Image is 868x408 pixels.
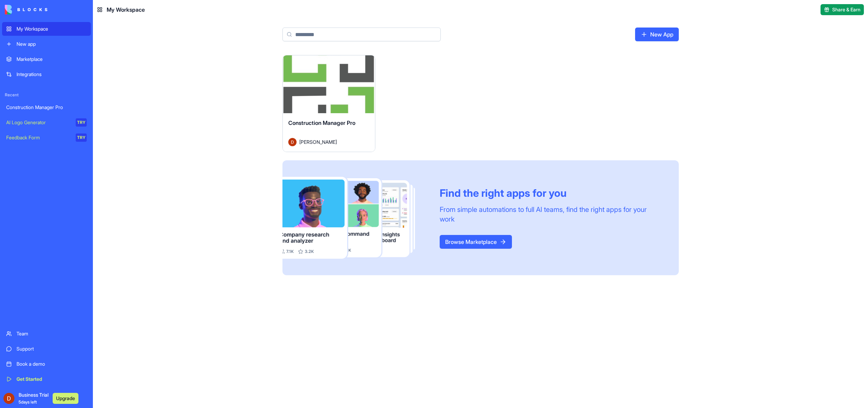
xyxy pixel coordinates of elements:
span: Business Trial [19,391,49,405]
a: Marketplace [2,52,91,66]
div: Construction Manager Pro [6,104,87,111]
a: AI Logo GeneratorTRY [2,116,91,129]
div: Support [17,345,87,352]
div: My Workspace [17,25,87,32]
a: Feedback FormTRY [2,131,91,144]
div: Book a demo [17,361,87,367]
a: Construction Manager Pro [2,100,91,114]
a: New App [635,28,679,41]
div: Integrations [17,71,87,78]
span: [PERSON_NAME] [299,138,337,146]
a: Browse Marketplace [440,235,512,249]
div: From simple automations to full AI teams, find the right apps for your work [440,205,662,224]
a: Integrations [2,67,91,81]
div: AI Logo Generator [6,119,71,126]
div: Find the right apps for you [440,187,662,199]
a: Support [2,342,91,356]
img: ACg8ocLG0htIhdqvp3WTcj3S1U_6GI3WImfIe6UyDe5I9_VZeKXqwA=s96-c [3,393,14,404]
a: My Workspace [2,22,91,36]
a: Book a demo [2,357,91,371]
img: Frame_181_egmpey.png [282,177,429,259]
div: Marketplace [17,56,87,63]
div: New app [17,41,87,47]
div: TRY [76,118,87,127]
img: logo [5,5,47,14]
span: 5 days left [19,399,37,405]
span: Share & Earn [832,6,860,13]
a: New app [2,37,91,51]
span: My Workspace [107,6,145,14]
div: Feedback Form [6,134,71,141]
a: Construction Manager ProAvatar[PERSON_NAME] [282,55,375,152]
div: Get Started [17,376,87,383]
a: Get Started [2,372,91,386]
div: Team [17,330,87,337]
span: Construction Manager Pro [288,119,355,126]
button: Upgrade [53,393,78,404]
img: Avatar [288,138,297,146]
button: Share & Earn [821,4,864,15]
a: Team [2,327,91,341]
div: TRY [76,133,87,142]
span: Recent [2,92,91,98]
